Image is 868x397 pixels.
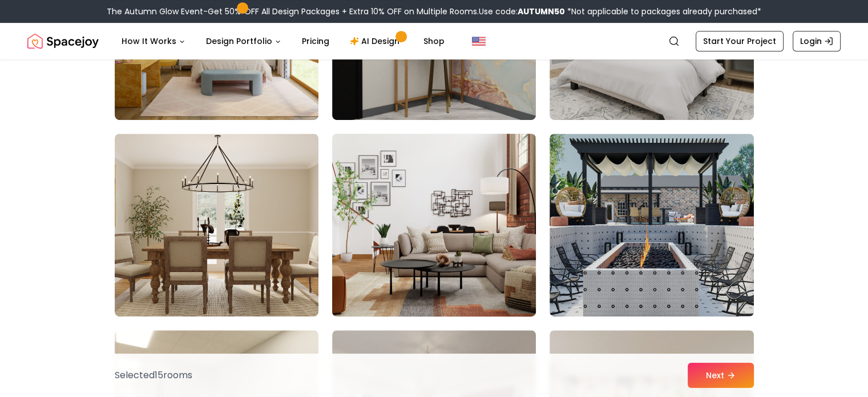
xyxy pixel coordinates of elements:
span: Use code: [479,6,565,17]
img: Room room-76 [115,134,318,316]
img: Room room-77 [327,129,541,321]
button: Design Portfolio [197,30,290,53]
nav: Global [27,23,841,59]
img: Spacejoy Logo [27,30,99,53]
p: Selected 15 room s [115,368,192,382]
nav: Main [112,30,454,53]
a: Start Your Project [696,31,784,51]
span: *Not applicable to packages already purchased* [565,6,761,17]
b: AUTUMN50 [518,6,565,17]
a: Pricing [293,30,338,53]
a: Shop [414,30,454,53]
a: AI Design [341,30,412,53]
img: United States [472,34,486,48]
button: How It Works [112,30,195,53]
img: Room room-78 [550,134,753,316]
a: Spacejoy [27,30,99,53]
a: Login [793,31,841,51]
button: Next [688,363,754,388]
div: The Autumn Glow Event-Get 50% OFF All Design Packages + Extra 10% OFF on Multiple Rooms. [107,6,761,17]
